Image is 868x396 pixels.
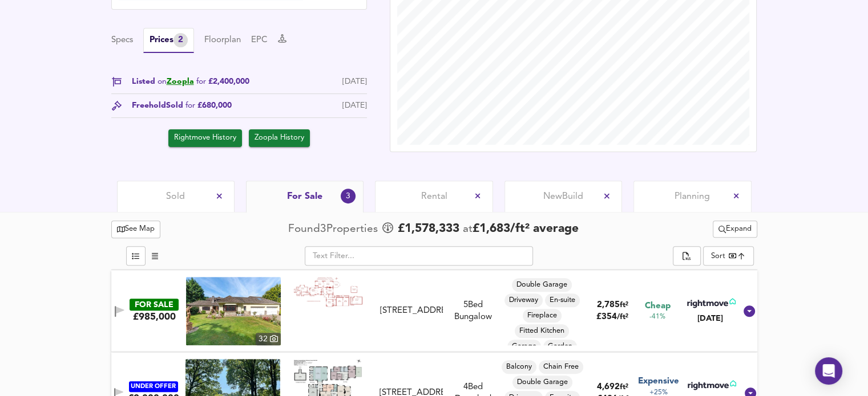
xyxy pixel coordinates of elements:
div: Double Garage [512,375,572,389]
div: Sort [703,246,754,266]
img: property thumbnail [186,277,281,345]
span: 2,785 [596,301,619,309]
input: Text Filter... [305,246,533,266]
div: £985,000 [133,311,176,323]
div: Open Intercom Messenger [815,357,842,385]
div: FOR SALE£985,000 property thumbnail 32 Floorplan[STREET_ADDRESS]5Bed BungalowDouble GarageDrivewa... [111,270,757,352]
span: 4,692 [597,383,620,391]
span: Fireplace [523,311,562,321]
span: Rightmove History [174,132,236,145]
span: Rental [421,190,447,203]
div: Sort [711,251,725,262]
button: See Map [111,221,161,238]
span: See Map [117,223,155,236]
span: -41% [649,312,665,322]
div: Balcony [502,360,536,374]
div: UNDER OFFER [129,381,178,392]
button: Floorplan [204,34,241,47]
span: on [158,77,167,85]
span: ft² [619,301,628,309]
span: Zoopla History [255,132,304,145]
div: Chain Free [539,360,583,374]
div: 2 [173,33,188,47]
span: Garden [543,341,577,352]
span: Double Garage [512,377,572,387]
span: Expand [718,223,752,236]
div: [DATE] [685,313,736,324]
span: for [185,101,195,109]
span: at [463,224,473,235]
div: 3 [341,189,356,204]
span: For Sale [287,190,322,203]
div: Arrowsmith Road, Canford Magna, Wimborne, Dorset, BH21 [376,305,447,317]
span: Expensive [638,375,679,387]
div: Driveway [504,293,543,307]
div: Garden [543,340,577,353]
span: £ 1,683 / ft² average [473,223,579,235]
div: Freehold [132,100,232,112]
div: [DATE] [342,76,367,88]
button: Rightmove History [168,129,242,147]
span: Cheap [645,300,671,312]
span: £ 1,578,333 [398,221,459,238]
button: Zoopla History [249,129,310,147]
span: Balcony [502,362,536,372]
span: / ft² [617,313,628,321]
span: Fitted Kitchen [515,326,569,336]
div: Fitted Kitchen [515,324,569,338]
span: Planning [675,190,710,203]
img: Floorplan [294,277,362,307]
span: Sold £680,000 [166,100,232,112]
span: Garage [507,341,541,352]
span: Double Garage [512,280,572,290]
span: ft² [620,383,628,391]
div: 5 Bed Bungalow [447,299,499,324]
svg: Show Details [742,304,756,318]
button: EPC [251,34,268,47]
span: £ 354 [596,313,628,321]
a: property thumbnail 32 [186,277,281,345]
div: Garage [507,340,541,353]
span: Listed £2,400,000 [132,76,249,88]
div: Found 3 Propert ies [288,222,381,237]
div: [STREET_ADDRESS] [380,305,443,317]
div: 32 [256,333,281,345]
span: Driveway [504,295,543,305]
a: Zoopla [167,77,194,85]
button: Specs [111,34,133,47]
span: for [196,77,206,85]
div: Prices [150,33,188,47]
div: split button [713,221,757,238]
span: Sold [166,190,185,203]
button: Prices2 [143,28,194,53]
div: split button [673,246,700,266]
span: New Build [543,190,583,203]
button: Expand [713,221,757,238]
span: Chain Free [539,362,583,372]
div: [DATE] [342,100,367,112]
div: FOR SALE [130,299,179,311]
span: En-suite [545,295,580,305]
div: En-suite [545,293,580,307]
div: Double Garage [512,278,572,292]
div: Fireplace [523,309,562,322]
